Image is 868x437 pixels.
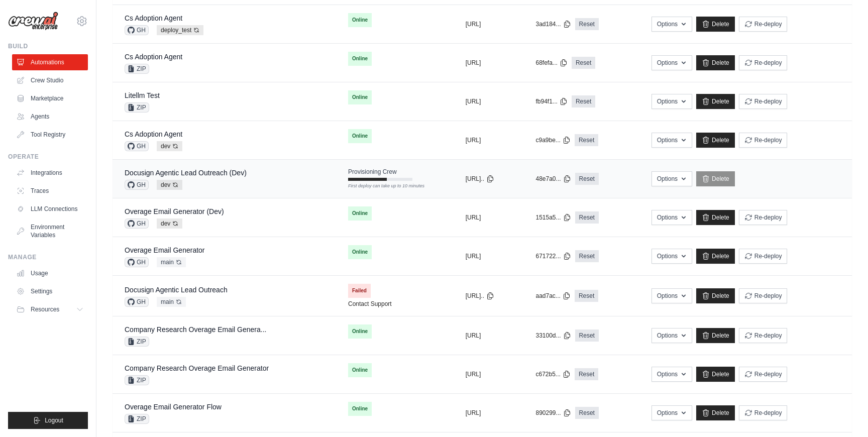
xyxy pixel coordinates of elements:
span: ZIP [125,64,149,74]
a: Reset [575,407,599,419]
span: Online [348,13,372,27]
a: Tool Registry [12,127,88,143]
span: GH [125,257,149,267]
a: LLM Connections [12,201,88,217]
button: c9a9be... [536,136,571,144]
a: Overage Email Generator (Dev) [125,207,224,215]
a: Automations [12,54,88,70]
a: Reset [575,134,598,146]
a: Reset [572,95,595,107]
span: dev [157,141,182,151]
button: 48e7a0... [536,175,571,183]
button: Re-deploy [739,17,788,32]
button: Options [652,133,692,148]
a: Reset [575,250,599,262]
button: Options [652,405,692,420]
a: Cs Adoption Agent [125,130,182,138]
button: Re-deploy [739,133,788,148]
a: Delete [696,249,735,264]
span: main [157,297,186,307]
a: Reset [575,368,598,380]
span: GH [125,219,149,229]
button: Options [652,367,692,382]
button: Options [652,17,692,32]
button: Options [652,328,692,343]
button: c672b5... [536,370,571,378]
span: deploy_test [157,25,203,35]
a: Reset [575,18,599,30]
span: Online [348,245,372,259]
button: Re-deploy [739,55,788,70]
a: Reset [575,330,599,342]
a: Delete [696,17,735,32]
span: Provisioning Crew [348,168,397,176]
span: dev [157,219,182,229]
span: dev [157,180,182,190]
span: ZIP [125,414,149,424]
a: Marketplace [12,90,88,106]
a: Reset [575,173,599,185]
span: GH [125,25,149,35]
span: ZIP [125,102,149,113]
button: Options [652,55,692,70]
a: Settings [12,283,88,299]
button: Options [652,210,692,225]
button: Options [652,171,692,186]
a: Delete [696,55,735,70]
button: 890299... [536,409,571,417]
span: Online [348,52,372,66]
button: Re-deploy [739,249,788,264]
a: Delete [696,210,735,225]
a: Integrations [12,165,88,181]
button: Re-deploy [739,405,788,420]
span: Resources [31,305,59,313]
a: Environment Variables [12,219,88,243]
a: Delete [696,328,735,343]
a: Reset [572,57,595,69]
button: Re-deploy [739,288,788,303]
span: Online [348,129,372,143]
button: 1515a5... [536,213,571,222]
span: Failed [348,284,371,298]
button: Resources [12,301,88,317]
span: Online [348,324,372,339]
a: Delete [696,367,735,382]
button: Re-deploy [739,367,788,382]
span: Online [348,363,372,377]
span: ZIP [125,375,149,385]
a: Contact Support [348,300,392,308]
button: Re-deploy [739,94,788,109]
a: Cs Adoption Agent [125,14,182,22]
button: 3ad184... [536,20,571,28]
button: Options [652,249,692,264]
a: Agents [12,108,88,125]
span: main [157,257,186,267]
a: Delete [696,288,735,303]
button: 671722... [536,252,571,260]
span: Online [348,402,372,416]
button: 68fefa... [536,59,568,67]
a: Company Research Overage Email Generator [125,364,269,372]
span: ZIP [125,337,149,347]
a: Usage [12,265,88,281]
button: Logout [8,412,88,429]
div: First deploy can take up to 10 minutes [348,183,412,190]
span: Online [348,206,372,221]
a: Reset [575,290,598,302]
a: Docusign Agentic Lead Outreach [125,286,228,294]
button: 33100d... [536,332,571,340]
a: Crew Studio [12,72,88,88]
a: Delete [696,94,735,109]
button: Options [652,288,692,303]
div: Manage [8,253,88,261]
a: Delete [696,133,735,148]
button: aad7ac... [536,292,571,300]
img: Logo [8,12,58,31]
button: Options [652,94,692,109]
span: Online [348,90,372,104]
a: Company Research Overage Email Genera... [125,325,266,334]
a: Reset [575,211,599,224]
button: fb94f1... [536,97,568,105]
a: Overage Email Generator [125,246,205,254]
a: Litellm Test [125,91,160,99]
